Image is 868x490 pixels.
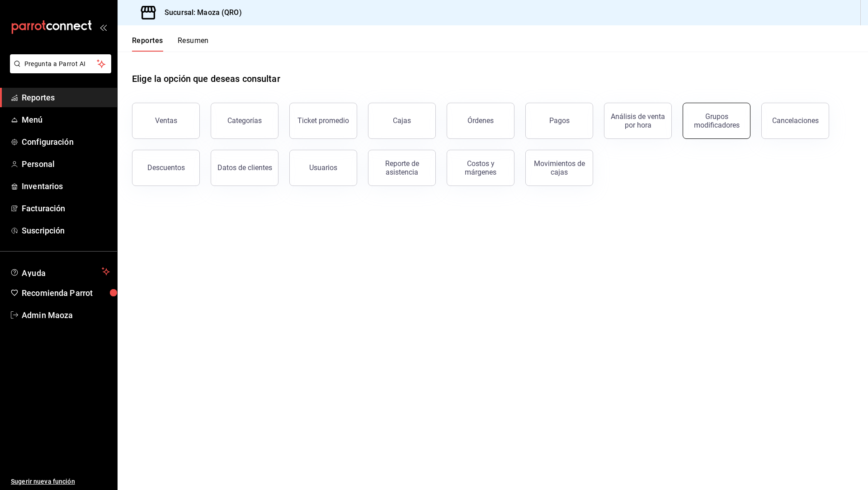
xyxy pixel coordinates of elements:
[147,163,185,172] div: Descuentos
[132,72,280,86] h1: Elige la opción que deseas consultar
[525,150,593,186] button: Movimientos de cajas
[368,150,436,186] button: Reporte de asistencia
[11,477,110,486] span: Sugerir nueva función
[309,163,337,172] div: Usuarios
[211,103,278,139] button: Categorías
[132,36,209,52] div: navigation tabs
[22,180,110,192] span: Inventarios
[6,66,111,75] a: Pregunta a Parrot AI
[531,159,587,176] div: Movimientos de cajas
[22,91,110,104] span: Reportes
[132,150,200,186] button: Descuentos
[610,112,666,129] div: Análisis de venta por hora
[297,116,349,125] div: Ticket promedio
[604,103,672,139] button: Análisis de venta por hora
[22,202,110,214] span: Facturación
[689,112,745,129] div: Grupos modificadores
[22,114,110,126] span: Menú
[453,159,509,176] div: Costos y márgenes
[22,136,110,148] span: Configuración
[217,163,272,172] div: Datos de clientes
[22,158,110,170] span: Personal
[467,116,494,125] div: Órdenes
[447,103,514,139] button: Órdenes
[289,103,357,139] button: Ticket promedio
[24,59,97,69] span: Pregunta a Parrot AI
[10,54,111,73] button: Pregunta a Parrot AI
[368,103,436,139] button: Cajas
[132,36,163,52] button: Reportes
[211,150,278,186] button: Datos de clientes
[22,309,110,321] span: Admin Maoza
[761,103,829,139] button: Cancelaciones
[178,36,209,52] button: Resumen
[155,116,177,125] div: Ventas
[157,7,242,18] h3: Sucursal: Maoza (QRO)
[772,116,819,125] div: Cancelaciones
[393,116,411,125] div: Cajas
[132,103,200,139] button: Ventas
[447,150,514,186] button: Costos y márgenes
[374,159,430,176] div: Reporte de asistencia
[227,116,262,125] div: Categorías
[22,287,110,299] span: Recomienda Parrot
[22,266,98,277] span: Ayuda
[289,150,357,186] button: Usuarios
[683,103,750,139] button: Grupos modificadores
[99,24,107,31] button: open_drawer_menu
[549,116,570,125] div: Pagos
[525,103,593,139] button: Pagos
[22,224,110,237] span: Suscripción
